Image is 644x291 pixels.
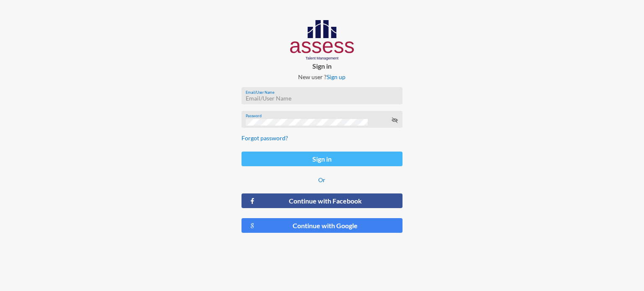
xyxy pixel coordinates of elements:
[327,73,345,80] a: Sign up
[241,134,288,142] a: Forgot password?
[241,193,402,208] button: Continue with Facebook
[235,62,409,70] p: Sign in
[235,73,409,80] p: New user ?
[241,218,402,233] button: Continue with Google
[290,20,354,60] img: AssessLogoo.svg
[241,152,402,166] button: Sign in
[246,95,398,102] input: Email/User Name
[241,176,402,183] p: Or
